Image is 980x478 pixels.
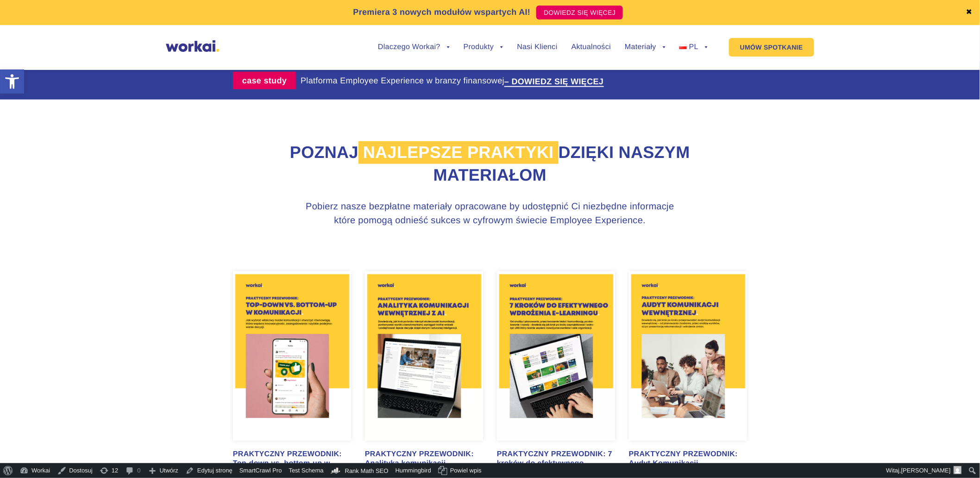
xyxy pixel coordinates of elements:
a: case study [233,72,301,89]
a: Aktualności [572,44,611,51]
a: – DOWIEDZ SIĘ WIĘCEJ [504,77,603,86]
span: Rank Math SEO [345,467,389,474]
span: [PERSON_NAME] [901,467,951,474]
a: Produkty [464,44,503,51]
span: najlepsze praktyki [358,141,559,164]
span: 0 [137,463,140,478]
span: PL [689,43,698,51]
a: Dostosuj [54,463,96,478]
div: PRAKTYCZNY PRZEWODNIK: 7 kroków do efektywnego wdrożenia e-learningu [497,450,615,478]
span: 12 [112,463,118,478]
span: Powiel wpis [450,463,482,478]
a: Test Schema [286,463,327,478]
a: DOWIEDZ SIĘ WIĘCEJ [536,6,623,19]
a: Materiały [625,44,666,51]
label: case study [233,72,296,89]
span: Utwórz [160,463,178,478]
a: SmartCrawl Pro [236,463,286,478]
a: UMÓW SPOTKANIE [729,38,814,57]
a: Kokpit Rank Math [327,463,392,478]
a: Nasi Klienci [517,44,557,51]
a: Hummingbird [392,463,435,478]
a: Dlaczego Workai? [378,44,450,51]
a: Witaj, [883,463,966,478]
div: PRAKTYCZNY PRZEWODNIK: Analityka komunikacji wewnętrznej z AI [365,450,483,478]
a: ✖ [966,9,973,16]
h3: Pobierz nasze bezpłatne materiały opracowane by udostępnić Ci niezbędne informacje które pomogą o... [305,200,675,227]
a: Edytuj stronę [182,463,236,478]
div: PRAKTYCZNY PRZEWODNIK: Top-down vs. bottom-up w komunikacji [233,450,351,478]
a: Workai [16,463,54,478]
div: PRAKTYCZNY PRZEWODNIK: Audyt Komunikacji Wewnętrznej [629,450,747,478]
h2: Poznaj dzięki naszym materiałom [233,141,747,186]
div: Platforma Employee Experience w branzy finansowej [301,75,613,87]
p: Premiera 3 nowych modułów wspartych AI! [353,6,531,19]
